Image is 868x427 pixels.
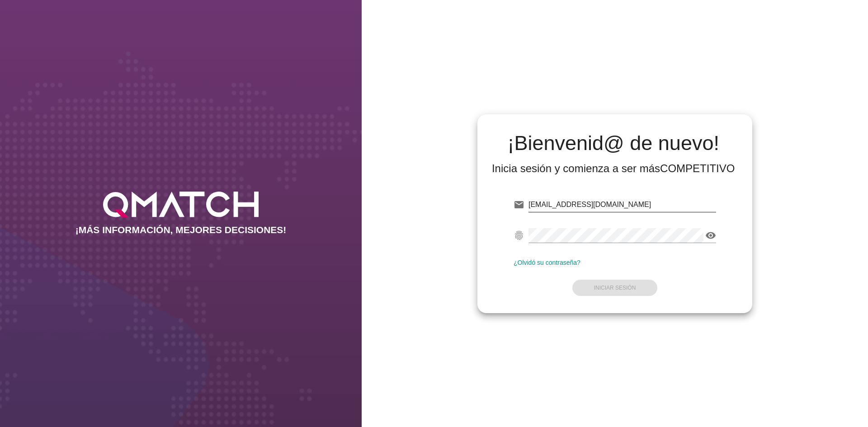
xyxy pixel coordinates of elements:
h2: ¡MÁS INFORMACIÓN, MEJORES DECISIONES! [75,225,287,235]
input: E-mail [528,197,716,212]
a: ¿Olvidó su contraseña? [514,259,580,266]
i: visibility [705,230,716,241]
i: fingerprint [514,230,524,241]
i: email [514,199,524,210]
div: Inicia sesión y comienza a ser más [492,161,735,176]
strong: COMPETITIVO [660,162,735,174]
h2: ¡Bienvenid@ de nuevo! [492,132,735,154]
